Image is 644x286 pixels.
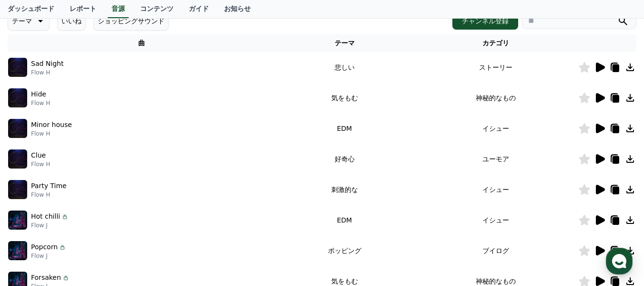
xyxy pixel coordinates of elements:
td: 気をもむ [276,83,413,113]
p: Minor house [31,120,72,130]
img: music [8,211,27,230]
td: EDM [276,113,413,144]
td: イシュー [413,113,578,144]
a: Settings [123,207,183,231]
img: music [8,119,27,138]
td: EDM [276,205,413,235]
button: いいね [57,11,86,31]
th: カテゴリ [413,34,578,52]
p: Flow J [31,222,69,229]
p: Flow H [31,191,67,199]
td: イシュー [413,174,578,205]
p: Flow J [31,252,66,260]
td: 好奇心 [276,144,413,174]
span: Home [24,221,41,229]
p: Flow H [31,130,72,138]
p: Flow H [31,69,63,76]
img: music [8,58,27,77]
p: Hide [31,89,46,99]
p: Party Time [31,181,67,191]
button: チャンネル登録 [452,12,518,30]
button: ショッピングサウンド [93,11,169,31]
td: 刺激的な [276,174,413,205]
td: 悲しい [276,52,413,83]
p: Clue [31,150,46,160]
a: Messages [63,207,123,231]
img: music [8,149,27,169]
td: ポッピング [276,235,413,266]
img: music [8,241,27,260]
th: 曲 [8,34,276,52]
p: Popcorn [31,242,58,252]
td: 神秘的なもの [413,83,578,113]
p: Hot chilli [31,212,60,222]
span: Settings [141,221,164,229]
button: テーマ [8,11,50,31]
p: テーマ [12,14,32,28]
td: ブイログ [413,235,578,266]
th: テーマ [276,34,413,52]
p: Sad Night [31,59,63,69]
span: Messages [79,222,107,229]
td: ユーモア [413,144,578,174]
img: music [8,180,27,199]
p: Forsaken [31,273,61,283]
td: ストーリー [413,52,578,83]
td: イシュー [413,205,578,235]
p: Flow H [31,160,50,168]
p: Flow H [31,99,50,107]
a: Home [3,207,63,231]
img: music [8,88,27,107]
